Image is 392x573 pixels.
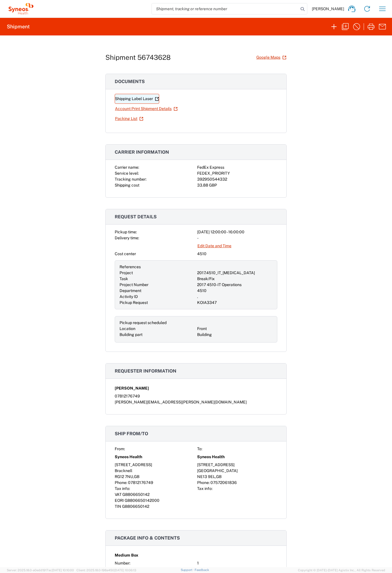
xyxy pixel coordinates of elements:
div: Project [120,270,195,276]
span: From: [115,447,125,451]
span: Syneos Health [197,454,225,460]
span: Documents [115,79,145,84]
span: Package info & contents [115,535,180,541]
span: Delivery time: [115,236,139,240]
div: Project Number [120,282,195,288]
span: NE13 9EL [197,474,215,479]
span: [PERSON_NAME] [312,6,344,11]
span: Tax info: [115,486,130,491]
div: 1 [197,560,277,566]
span: Cost center [115,251,136,256]
span: Shipping cost [115,183,139,187]
span: Ship from/to [115,431,148,436]
div: Department [120,288,195,294]
span: Copyright © [DATE]-[DATE] Agistix Inc., All Rights Reserved [298,568,385,573]
span: Pickup request scheduled [120,320,167,325]
a: Shipping Label Laser [115,94,159,104]
div: 4510 [197,251,277,257]
span: EORI [115,498,124,503]
a: Packing List [115,114,144,124]
span: References [120,265,141,269]
span: Server: 2025.18.0-a0edd1917ac [7,568,74,572]
a: Feedback [195,568,209,572]
span: 07812176749 [128,480,153,485]
span: , [133,474,134,479]
a: Google Maps [256,52,287,62]
span: 07572061836 [210,480,237,485]
div: [STREET_ADDRESS] [115,462,195,468]
div: - [197,235,277,241]
h2: Shipment [7,23,30,30]
div: 6.61 LBS [197,566,277,572]
span: Pickup time: [115,230,137,234]
span: Syneos Health [115,454,142,460]
div: Task [120,276,195,282]
span: GB [216,474,221,479]
span: RG12 7NU [115,474,133,479]
div: 2017.4510_IT_[MEDICAL_DATA] [197,270,272,276]
div: . [197,294,272,300]
div: [PERSON_NAME][EMAIL_ADDRESS][PERSON_NAME][DOMAIN_NAME] [115,399,277,405]
div: [STREET_ADDRESS] [197,462,277,468]
span: Bracknell [115,468,132,473]
span: [DATE] 10:10:00 [52,568,74,572]
div: FedEx Express [197,164,277,170]
span: Phone: [115,480,127,485]
div: 33.88 GBP [197,182,277,188]
h1: Shipment 56743628 [105,53,171,62]
div: KOIA3347 [197,300,272,306]
span: Medium Box [115,552,138,558]
span: GB [134,474,139,479]
span: Requester information [115,368,176,374]
span: Location [120,326,135,331]
span: Building part [120,332,142,337]
input: Shipment, tracking or reference number [152,3,299,14]
span: Request details [115,214,157,219]
span: GB806650142 [122,492,150,497]
a: Support [181,568,195,572]
span: To: [197,447,202,451]
span: GB806650142000 [125,498,159,503]
div: 392950544332 [197,176,277,182]
div: Activity ID [120,294,195,300]
span: Carrier information [115,149,169,155]
div: 2017 4510-IT Operations [197,282,272,288]
div: 4510 [197,288,272,294]
span: Client: 2025.18.0-198a450 [76,568,136,572]
div: [DATE] 12:00:00 - 16:00:00 [197,229,277,235]
span: [DATE] 10:06:13 [114,568,136,572]
div: 07812176749 [115,393,277,399]
div: FEDEX_PRIORITY [197,170,277,176]
a: Edit Date and Time [197,241,232,251]
span: [GEOGRAPHIC_DATA] [197,468,238,473]
span: Weight: [115,567,128,571]
span: GB806650142 [122,504,149,509]
span: Service level: [115,171,139,176]
span: Phone: [197,480,210,485]
span: TIN [115,504,121,509]
span: Carrier name: [115,165,139,170]
span: Front [197,326,207,331]
span: [PERSON_NAME] [115,385,149,391]
div: Break/Fix [197,276,272,282]
span: Tax info: [197,486,212,491]
span: , [215,474,216,479]
span: Tracking number: [115,177,146,181]
a: Account Print Shipment Details [115,104,178,114]
span: VAT [115,492,122,497]
span: Number: [115,561,130,565]
div: Pickup Request [120,300,195,306]
span: Building [197,332,212,337]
